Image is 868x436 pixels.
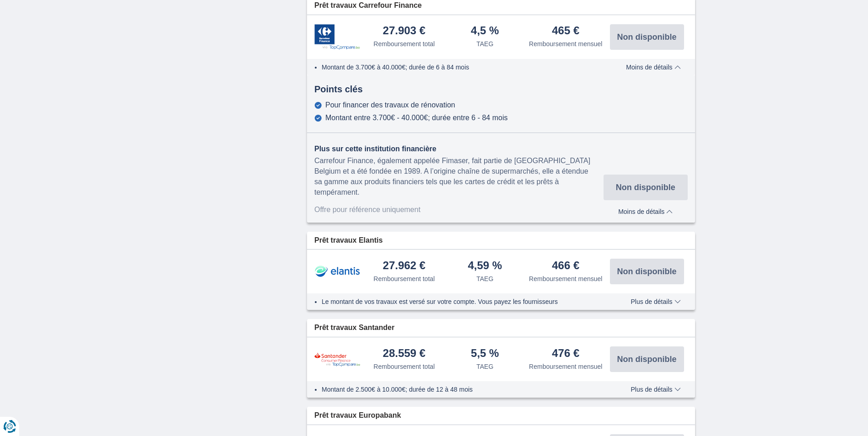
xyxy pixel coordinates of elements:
div: Remboursement mensuel [529,362,602,371]
div: TAEG [476,39,493,48]
div: Remboursement mensuel [529,39,602,48]
span: Non disponible [616,183,675,191]
div: 5,5 % [471,348,499,360]
div: Pour financer des travaux de rénovation [325,101,455,109]
span: Non disponible [617,355,677,363]
button: Non disponible [610,346,684,372]
span: Prêt travaux Carrefour Finance [314,0,422,11]
div: 4,5 % [471,25,499,37]
img: pret personnel Elantis [314,260,360,283]
span: Prêt travaux Elantis [314,235,383,246]
span: Moins de détails [626,64,680,70]
span: Plus de détails [631,298,680,305]
li: Montant de 3.700€ à 40.000€; durée de 6 à 84 mois [322,63,604,72]
div: TAEG [476,362,493,371]
li: Montant de 2.500€ à 10.000€; durée de 12 à 48 mois [322,385,604,394]
button: Non disponible [604,175,687,200]
li: Le montant de vos travaux est versé sur votre compte. Vous payez les fournisseurs [322,297,604,306]
div: TAEG [476,274,493,283]
div: Remboursement total [373,39,435,48]
div: 466 € [552,260,579,272]
span: Moins de détails [618,208,673,215]
button: Non disponible [610,24,684,50]
div: Carrefour Finance, également appelée Fimaser, fait partie de [GEOGRAPHIC_DATA] Belgium et a été f... [314,156,604,197]
div: Montant entre 3.700€ - 40.000€; durée entre 6 - 84 mois [325,114,507,122]
div: Remboursement mensuel [529,274,602,283]
img: pret personnel Santander [314,352,360,367]
span: Prêt travaux Europabank [314,410,401,421]
div: Remboursement total [373,362,435,371]
div: Plus sur cette institution financière [314,144,604,154]
div: 465 € [552,25,579,37]
div: 28.559 € [383,348,426,360]
button: Non disponible [610,259,684,284]
div: 27.962 € [383,260,426,272]
div: Points clés [307,83,695,96]
div: Remboursement total [373,274,435,283]
span: Plus de détails [631,386,680,393]
span: Non disponible [617,33,677,41]
button: Plus de détails [624,298,687,305]
div: 476 € [552,348,579,360]
div: 27.903 € [383,25,426,37]
button: Plus de détails [624,386,687,393]
button: Moins de détails [619,64,687,71]
span: Prêt travaux Santander [314,323,394,333]
div: 4,59 % [468,260,502,272]
button: Moins de détails [604,205,687,215]
div: Offre pour référence uniquement [314,205,604,215]
img: pret personnel Carrefour Finance [314,24,360,50]
span: Non disponible [617,267,677,276]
